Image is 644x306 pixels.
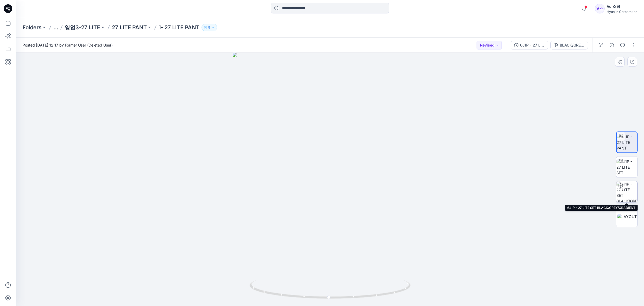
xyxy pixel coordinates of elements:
[550,41,588,49] button: BLACK/GREY/GRADIENT
[159,24,199,31] p: 1- 27 LITE PANT
[511,41,548,49] button: 6J1P - 27 LITE SET
[208,24,210,30] p: 8
[595,4,605,13] div: V소
[607,3,637,10] div: Vd 소팀
[112,24,147,31] a: 27 LITE PANT
[616,181,637,202] img: 6J1P - 27 LITE SET BLACK/GREY/GRADIENT
[617,134,637,151] img: 6J1P - 27 LITE PANT
[53,24,58,31] button: ...
[520,42,545,48] div: 6J1P - 27 LITE SET
[608,41,616,49] button: Details
[607,10,637,14] div: Hyunjin Corporation
[616,159,637,176] img: 6J1P - 27 LITE SET
[65,43,113,47] a: Former User (Deleted User)
[617,214,637,219] img: LAYOUT
[560,42,584,48] div: BLACK/GREY/GRADIENT
[65,24,100,31] a: 영업3-27 LITE
[202,24,217,31] button: 8
[23,24,42,31] a: Folders
[23,42,113,48] span: Posted [DATE] 12:17 by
